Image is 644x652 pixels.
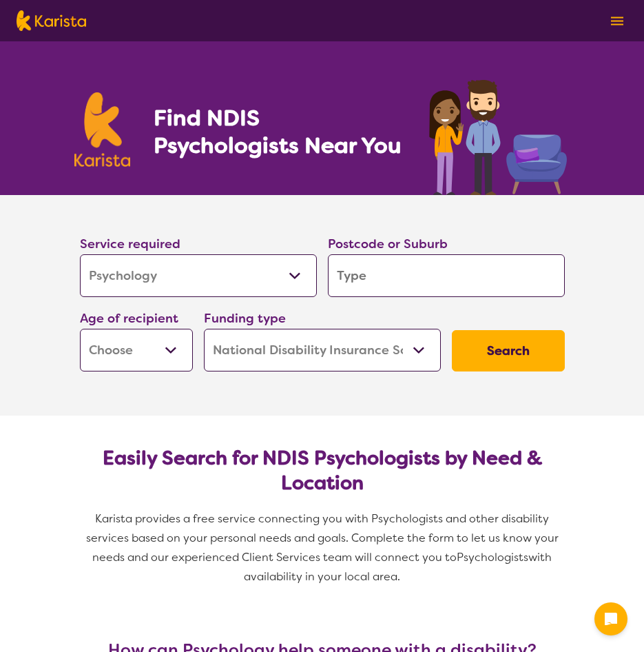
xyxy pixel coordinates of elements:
img: Karista logo [74,92,131,167]
span: Psychologists [457,550,528,564]
span: Karista provides a free service connecting you with Psychologists and other disability services b... [86,511,561,564]
label: Postcode or Suburb [328,236,448,252]
button: Search [452,330,565,371]
label: Service required [80,236,180,252]
h1: Find NDIS Psychologists Near You [154,104,408,159]
h2: Easily Search for NDIS Psychologists by Need & Location [91,446,554,496]
label: Funding type [204,310,286,327]
input: Type [328,254,565,297]
img: psychology [424,74,570,195]
img: menu [611,17,623,26]
img: Karista logo [17,10,86,31]
label: Age of recipient [80,310,178,327]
